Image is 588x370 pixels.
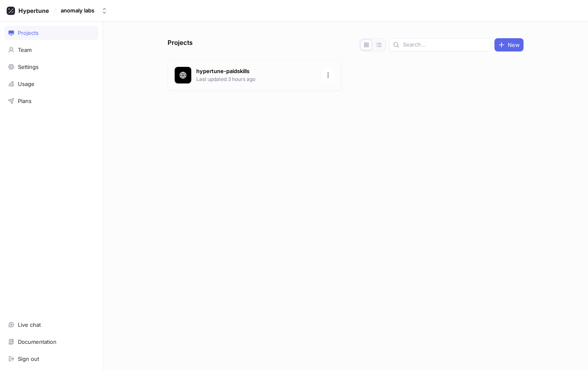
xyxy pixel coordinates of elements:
div: Team [18,47,32,53]
div: Projects [18,29,39,36]
a: Usage [4,77,99,91]
div: Usage [18,81,35,87]
button: anomaly labs [57,4,111,17]
button: New [494,38,524,51]
a: Settings [4,60,99,74]
div: Settings [18,64,39,70]
p: Projects [168,38,193,51]
a: Documentation [4,335,99,349]
span: New [508,42,520,47]
div: Plans [18,98,32,104]
div: Documentation [18,338,57,345]
a: Projects [4,26,99,40]
div: Sign out [18,355,39,362]
input: Search... [403,41,487,49]
div: Live chat [18,321,41,328]
a: Team [4,43,99,57]
p: hypertune-paidskills [196,67,317,76]
a: Plans [4,94,99,108]
div: anomaly labs [61,7,94,14]
p: Last updated 3 hours ago [196,76,317,83]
